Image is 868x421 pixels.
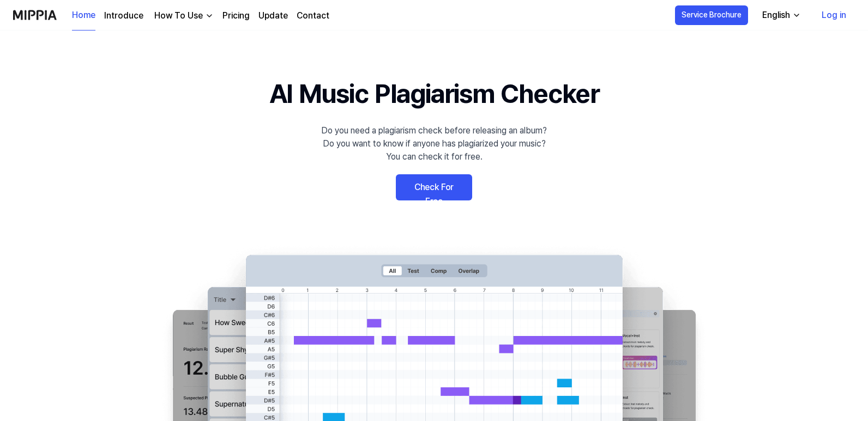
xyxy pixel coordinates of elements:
[675,5,748,25] button: Service Brochure
[760,9,792,22] div: English
[104,9,143,22] a: Introduce
[152,9,205,22] div: How To Use
[754,4,807,26] button: English
[205,11,214,20] img: down
[396,174,472,200] a: Check For Free
[321,124,547,163] div: Do you need a plagiarism check before releasing an album? Do you want to know if anyone has plagi...
[269,74,599,113] h1: AI Music Plagiarism Checker
[297,9,329,22] a: Contact
[258,9,288,22] a: Update
[152,9,214,22] button: How To Use
[72,1,95,30] a: Home
[222,9,250,22] a: Pricing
